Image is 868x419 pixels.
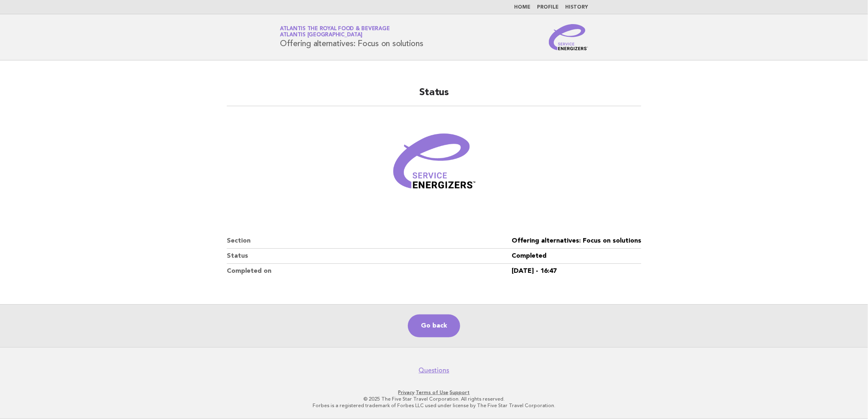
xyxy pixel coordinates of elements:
a: Profile [537,5,559,10]
a: Privacy [398,390,415,395]
a: Terms of Use [416,390,449,395]
h2: Status [227,86,641,106]
h1: Offering alternatives: Focus on solutions [280,27,423,48]
dt: Status [227,249,512,264]
p: Forbes is a registered trademark of Forbes LLC used under license by The Five Star Travel Corpora... [184,402,684,409]
dd: Completed [512,249,641,264]
a: History [565,5,588,10]
p: · · [184,389,684,396]
a: Questions [419,366,450,374]
a: Go back [408,314,460,337]
dt: Completed on [227,264,512,279]
a: Atlantis the Royal Food & BeverageAtlantis [GEOGRAPHIC_DATA] [280,26,390,38]
dd: [DATE] - 16:47 [512,264,641,279]
span: Atlantis [GEOGRAPHIC_DATA] [280,33,362,38]
a: Support [450,390,470,395]
p: © 2025 The Five Star Travel Corporation. All rights reserved. [184,396,684,402]
a: Home [514,5,530,10]
dt: Section [227,234,512,249]
img: Service Energizers [549,24,588,50]
dd: Offering alternatives: Focus on solutions [512,234,641,249]
img: Verified [385,116,483,214]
